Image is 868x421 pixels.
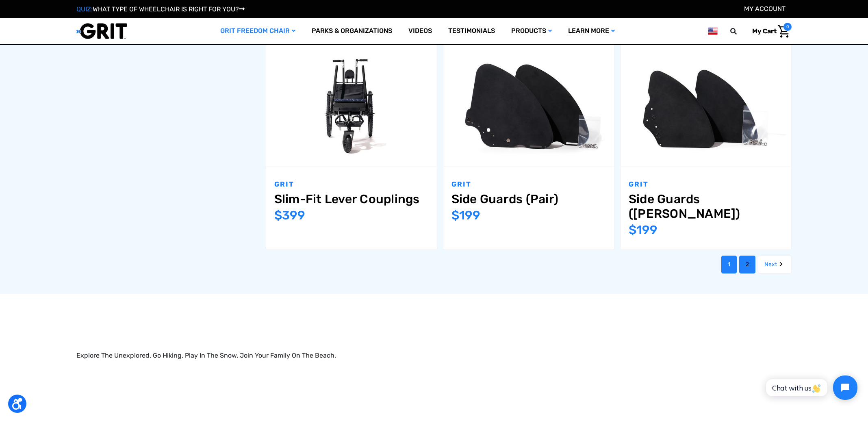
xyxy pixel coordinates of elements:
[76,5,93,13] span: QUIZ:
[744,5,786,13] a: Account
[304,18,400,44] a: Parks & Organizations
[76,23,127,39] img: GRIT All-Terrain Wheelchair and Mobility Equipment
[274,208,305,223] span: $399
[212,18,304,44] a: GRIT Freedom Chair
[739,256,755,273] a: Page 2 of 2
[621,48,791,162] img: GRIT Junior Side Guards: pair of side guards and hardware to attach to GRIT Junior, to protect cl...
[721,256,737,273] a: Page 1 of 2
[629,192,783,221] a: Side Guards (GRIT Jr.),$199.00
[443,48,614,162] img: GRIT Side Guards: pair of side guards and hardware to attach to GRIT Freedom Chair, to protect cl...
[778,25,790,38] img: Cart
[758,256,792,273] a: Next
[76,5,245,13] a: QUIZ:WHAT TYPE OF WHEELCHAIR IS RIGHT FOR YOU?
[629,179,783,190] p: GRIT
[451,208,480,223] span: $199
[266,48,437,162] img: Slim-Fit Lever Couplings
[503,18,560,44] a: Products
[400,18,440,44] a: Videos
[76,351,792,360] p: Explore The Unexplored. Go Hiking. Play In The Snow. Join Your Family On The Beach.
[734,23,746,40] input: Search
[257,256,792,273] nav: pagination
[746,23,792,40] a: Cart with 0 items
[560,18,623,44] a: Learn More
[451,179,606,190] p: GRIT
[266,43,437,167] a: Slim-Fit Lever Couplings,$399.00
[621,43,791,167] a: Side Guards (GRIT Jr.),$199.00
[783,23,792,31] span: 0
[629,223,658,237] span: $199
[708,26,718,36] img: us.png
[757,369,864,407] iframe: Tidio Chat
[274,192,429,206] a: Slim-Fit Lever Couplings,$399.00
[274,179,429,190] p: GRIT
[451,192,606,206] a: Side Guards (Pair),$199.00
[440,18,503,44] a: Testimonials
[443,43,614,167] a: Side Guards (Pair),$199.00
[752,27,777,35] span: My Cart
